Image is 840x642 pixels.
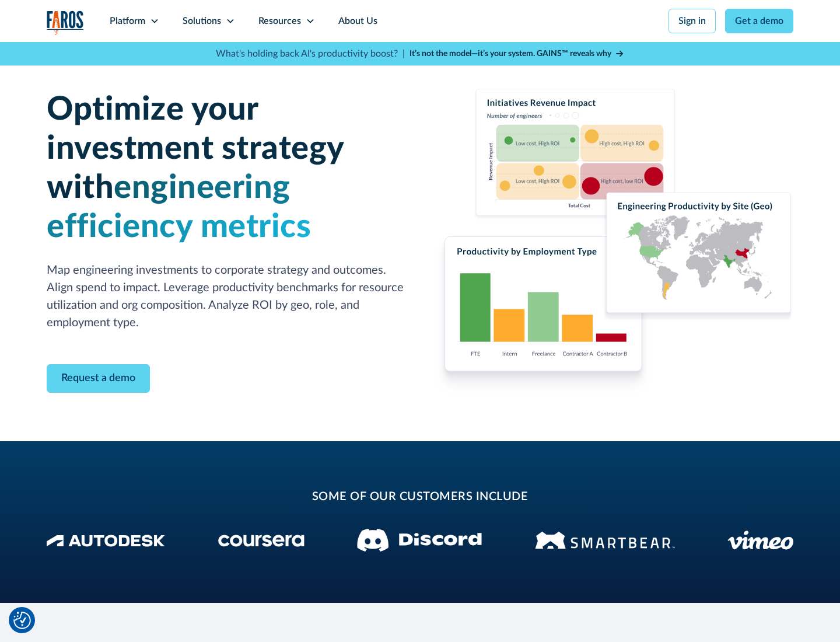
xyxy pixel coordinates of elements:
p: What's holding back AI's productivity boost? | [216,47,405,61]
a: Get a demo [725,9,793,33]
a: home [47,11,84,34]
div: Solutions [183,14,221,28]
h2: some of our customers include [140,488,700,505]
img: Revisit consent button [13,612,31,629]
a: Sign in [668,9,716,33]
h1: Optimize your investment strategy with [47,90,406,247]
img: Vimeo logo [727,531,793,550]
a: It’s not the model—it’s your system. GAINS™ reveals why [409,48,624,60]
img: Logo of the analytics and reporting company Faros. [47,11,84,34]
div: Resources [258,14,301,28]
div: Platform [110,14,145,28]
img: Autodesk Logo [47,535,165,547]
span: engineering efficiency metrics [47,172,311,243]
img: Smartbear Logo [535,529,675,551]
button: Cookie Settings [13,612,31,629]
img: Charts displaying initiatives revenue impact, productivity by employment type and engineering pro... [434,89,793,395]
p: Map engineering investments to corporate strategy and outcomes. Align spend to impact. Leverage p... [47,261,406,332]
img: Discord logo [357,529,482,552]
img: Coursera Logo [218,535,304,547]
a: Contact Modal [47,364,150,393]
strong: It’s not the model—it’s your system. GAINS™ reveals why [409,50,611,58]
